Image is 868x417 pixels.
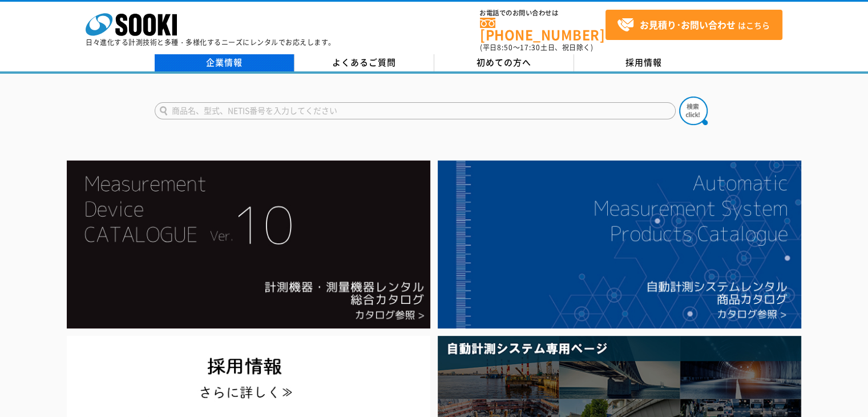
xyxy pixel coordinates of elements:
span: はこちら [617,17,770,34]
span: 8:50 [497,42,513,53]
p: 日々進化する計測技術と多種・多様化するニーズにレンタルでお応えします。 [86,39,336,46]
img: 自動計測システムカタログ [438,161,801,328]
span: (平日 ～ 土日、祝日除く) [480,42,593,53]
a: よくあるご質問 [294,54,434,71]
input: 商品名、型式、NETIS番号を入力してください [155,102,676,119]
span: 17:30 [520,42,540,53]
img: btn_search.png [679,97,708,125]
a: 初めての方へ [434,54,574,71]
a: [PHONE_NUMBER] [480,18,605,41]
a: 採用情報 [574,54,714,71]
strong: お見積り･お問い合わせ [640,18,736,31]
span: お電話でのお問い合わせは [480,10,605,17]
img: Catalog Ver10 [67,161,430,328]
a: 企業情報 [155,54,294,71]
a: お見積り･お問い合わせはこちら [605,10,782,40]
span: 初めての方へ [477,56,531,69]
